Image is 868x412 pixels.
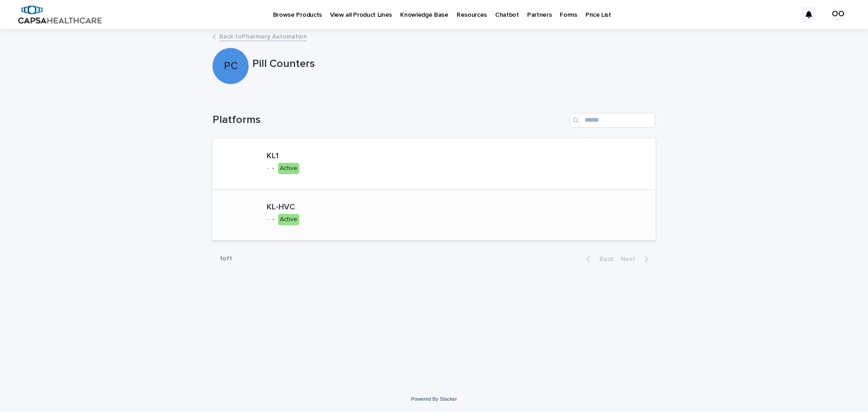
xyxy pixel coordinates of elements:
[212,114,566,127] h1: Platforms
[219,31,307,41] a: Back toPharmacy Automation
[594,256,613,262] span: Back
[570,113,656,128] input: Search
[212,248,239,270] p: 1 of 1
[267,152,311,161] p: KL1
[411,396,457,402] a: Powered By Stacker
[267,165,269,172] p: -
[272,216,274,223] p: •
[212,189,656,241] a: KL-HVC-•Active
[18,5,102,24] img: B5p4sRfuTuC72oLToeu7
[831,7,845,22] div: OO
[252,57,652,71] p: Pill Counters
[267,216,269,223] p: -
[621,256,641,262] span: Next
[212,138,656,189] a: KL1-•Active
[278,214,299,225] div: Active
[272,165,274,172] p: •
[278,163,299,174] div: Active
[617,255,656,263] button: Next
[267,203,327,213] p: KL-HVC
[212,23,249,72] div: PC
[579,255,617,263] button: Back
